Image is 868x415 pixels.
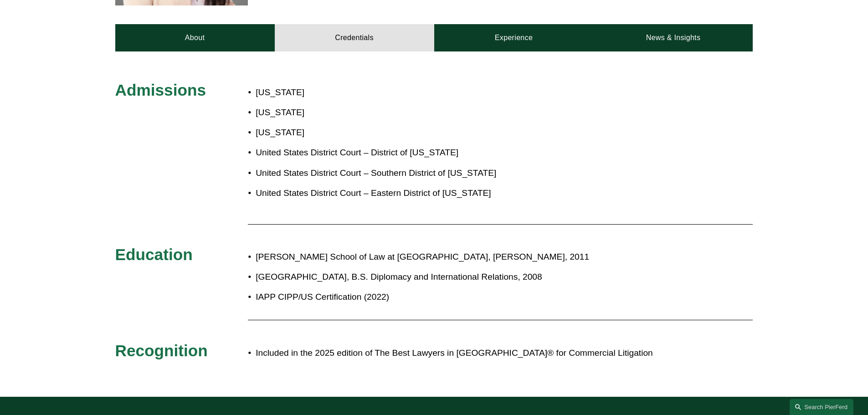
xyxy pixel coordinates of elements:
[256,105,514,121] p: [US_STATE]
[256,165,514,181] p: United States District Court – Southern District of [US_STATE]
[115,24,275,51] a: About
[115,246,193,263] span: Education
[256,249,673,265] p: [PERSON_NAME] School of Law at [GEOGRAPHIC_DATA], [PERSON_NAME], 2011
[256,269,673,285] p: [GEOGRAPHIC_DATA], B.S. Diplomacy and International Relations, 2008
[593,24,753,51] a: News & Insights
[256,125,514,141] p: [US_STATE]
[115,342,208,359] span: Recognition
[256,145,514,161] p: United States District Court – District of [US_STATE]
[256,289,673,305] p: IAPP CIPP/US Certification (2022)
[256,85,514,101] p: [US_STATE]
[434,24,594,51] a: Experience
[256,345,673,361] p: Included in the 2025 edition of The Best Lawyers in [GEOGRAPHIC_DATA]® for Commercial Litigation
[790,399,853,415] a: Search this site
[115,81,206,99] span: Admissions
[256,185,514,201] p: United States District Court – Eastern District of [US_STATE]
[275,24,434,51] a: Credentials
